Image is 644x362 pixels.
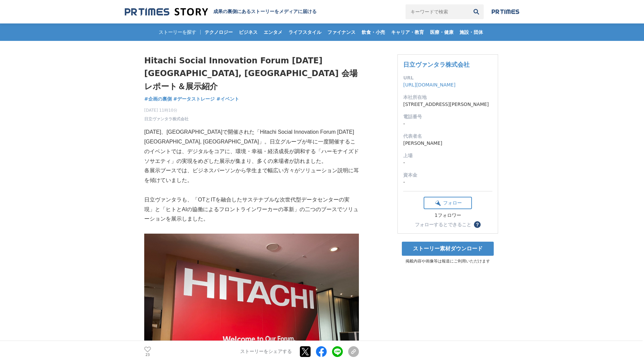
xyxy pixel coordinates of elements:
[403,113,492,120] dt: 電話番号
[403,133,492,140] dt: 代表者名
[236,29,260,35] span: ビジネス
[359,29,388,35] span: 飲食・小売
[427,23,456,41] a: 医療・健康
[125,7,208,16] img: 成果の裏側にあるストーリーをメディアに届ける
[403,82,455,87] a: [URL][DOMAIN_NAME]
[403,152,492,159] dt: 上場
[261,29,285,35] span: エンタメ
[173,96,215,103] a: #データストレージ
[457,23,486,41] a: 施設・団体
[403,120,492,127] dd: -
[403,140,492,147] dd: [PERSON_NAME]
[144,166,359,185] p: 各展示ブースでは、ビジネスパーソンから学生まで幅広い方々がソリューション説明に耳を傾けていました。
[403,94,492,101] dt: 本社所在地
[144,116,189,122] a: 日立ヴァンタラ株式会社
[286,29,324,35] span: ライフスタイル
[388,23,427,41] a: キャリア・教育
[173,96,215,102] span: #データストレージ
[216,96,239,103] a: #イベント
[403,101,492,108] dd: [STREET_ADDRESS][PERSON_NAME]
[424,197,472,209] button: フォロー
[144,96,172,102] span: #企画の裏側
[144,54,359,93] h1: Hitachi Social Innovation Forum [DATE] [GEOGRAPHIC_DATA], [GEOGRAPHIC_DATA] 会場レポート＆展示紹介
[202,23,235,41] a: テクノロジー
[403,159,492,166] dd: -
[325,29,358,35] span: ファイナンス
[397,258,498,264] p: 掲載内容や画像等は報道にご利用いただけます
[427,29,456,35] span: 医療・健康
[359,23,388,41] a: 飲食・小売
[216,96,239,102] span: #イベント
[415,222,471,227] div: フォローするとできること
[261,23,285,41] a: エンタメ
[403,172,492,179] dt: 資本金
[202,29,235,35] span: テクノロジー
[286,23,324,41] a: ライフスタイル
[144,353,151,356] p: 23
[144,195,359,224] p: 日立ヴァンタラも、「OTとITを融合したサステナブルな次世代型データセンターの実現」と「ヒトとAIの協働によるフロントラインワーカーの革新」の二つのブースでソリューションを展示しました。
[240,349,292,355] p: ストーリーをシェアする
[144,107,189,113] span: [DATE] 11時10分
[144,96,172,103] a: #企画の裏側
[236,23,260,41] a: ビジネス
[424,213,472,219] div: 1フォロワー
[402,242,494,256] a: ストーリー素材ダウンロード
[475,222,480,227] span: ？
[474,221,481,228] button: ？
[457,29,486,35] span: 施設・団体
[492,9,519,14] img: prtimes
[403,179,492,186] dd: -
[388,29,427,35] span: キャリア・教育
[406,4,469,19] input: キーワードで検索
[403,74,492,81] dt: URL
[469,4,484,19] button: 検索
[125,7,317,16] a: 成果の裏側にあるストーリーをメディアに届ける 成果の裏側にあるストーリーをメディアに届ける
[213,9,317,15] h2: 成果の裏側にあるストーリーをメディアに届ける
[144,127,359,166] p: [DATE]、[GEOGRAPHIC_DATA]で開催された「Hitachi Social Innovation Forum [DATE] [GEOGRAPHIC_DATA], [GEOGRAP...
[403,61,470,68] a: 日立ヴァンタラ株式会社
[325,23,358,41] a: ファイナンス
